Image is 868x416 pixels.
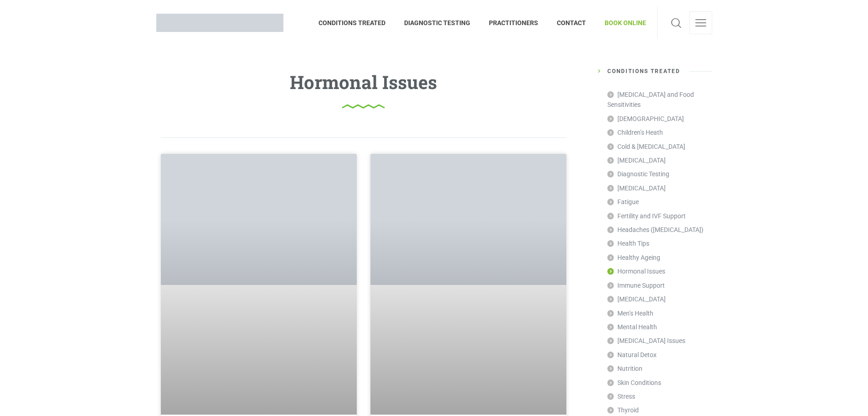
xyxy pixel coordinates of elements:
[607,140,685,153] a: Cold & [MEDICAL_DATA]
[607,348,657,362] a: Natural Detox
[607,112,684,126] a: [DEMOGRAPHIC_DATA]
[480,7,548,39] a: PRACTITIONERS
[607,223,704,237] a: Headaches ([MEDICAL_DATA])
[607,376,661,390] a: Skin Conditions
[480,16,548,30] span: PRACTITIONERS
[668,2,684,25] a: Search
[161,73,566,91] h1: Hormonal Issues
[607,209,686,223] a: Fertility and IVF Support
[668,11,684,34] a: Search
[607,181,666,195] a: [MEDICAL_DATA]
[596,16,646,30] span: BOOK ONLINE
[548,7,596,39] a: CONTACT
[318,7,395,39] a: CONDITIONS TREATED
[370,154,566,415] a: Polycystic Ovarian Syndrome (PCOS) Specialist
[607,153,666,167] a: [MEDICAL_DATA]
[607,195,639,209] a: Fatigue
[548,16,596,30] span: CONTACT
[598,68,712,81] h5: Conditions Treated
[607,88,712,112] a: [MEDICAL_DATA] and Food Sensitivities
[607,306,653,320] a: Men’s Health
[596,6,646,21] span: BOOK ONLINE
[607,126,663,139] a: Children’s Heath
[607,279,665,292] a: Immune Support
[607,292,666,306] a: [MEDICAL_DATA]
[156,5,283,23] img: Brisbane Naturopath
[161,154,357,415] a: Natural Endometriosis Treatment
[607,320,657,334] a: Mental Health
[596,7,646,39] a: BOOK ONLINE
[607,334,685,348] a: [MEDICAL_DATA] Issues
[156,7,283,39] a: Brisbane Naturopath
[318,16,395,30] span: CONDITIONS TREATED
[607,237,649,250] a: Health Tips
[607,362,642,375] a: Nutrition
[607,264,665,278] a: Hormonal Issues
[607,390,635,403] a: Stress
[395,16,480,30] span: DIAGNOSTIC TESTING
[607,251,660,264] a: Healthy Ageing
[395,7,480,39] a: DIAGNOSTIC TESTING
[156,14,283,32] img: Brisbane Naturopath
[607,167,669,181] a: Diagnostic Testing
